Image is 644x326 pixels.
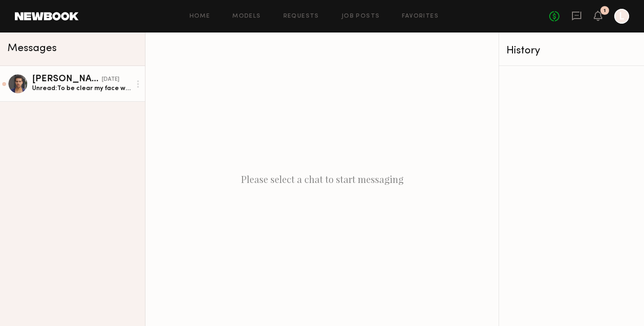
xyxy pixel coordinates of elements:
[7,43,57,54] span: Messages
[506,46,637,56] div: History
[32,75,102,84] div: [PERSON_NAME]
[283,13,319,20] a: Requests
[232,13,261,20] a: Models
[342,13,380,20] a: Job Posts
[32,84,131,93] div: Unread: To be clear my face won’t be in this right? I want to wash my hair [DATE] and day after i...
[102,75,119,84] div: [DATE]
[604,8,606,13] div: 1
[614,9,629,24] a: L
[145,33,499,326] div: Please select a chat to start messaging
[402,13,439,20] a: Favorites
[190,13,210,20] a: Home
